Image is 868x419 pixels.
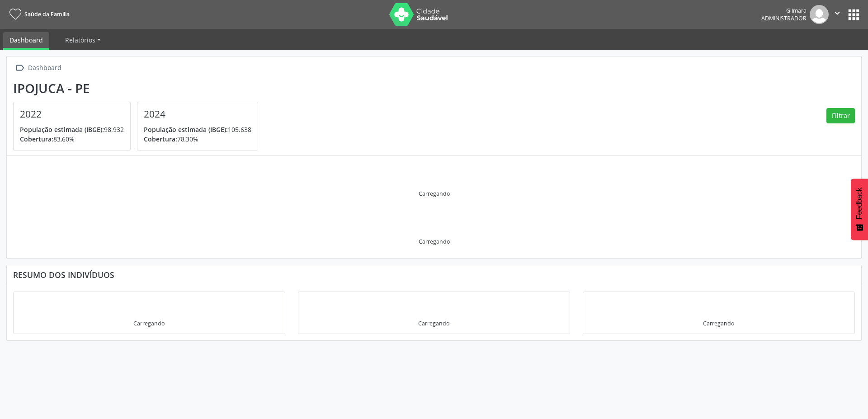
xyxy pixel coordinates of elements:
i:  [13,61,26,75]
img: img [810,5,829,24]
i:  [832,8,842,18]
div: Carregando [418,320,449,327]
button: Feedback - Mostrar pesquisa [851,179,868,240]
p: 105.638 [144,125,251,134]
a: Dashboard [3,32,49,50]
h4: 2022 [20,108,124,120]
div: Resumo dos indivíduos [13,270,855,280]
a: Saúde da Família [6,7,70,22]
a:  Dashboard [13,61,63,75]
div: Ipojuca - PE [13,81,264,96]
span: População estimada (IBGE): [144,125,228,134]
div: Gilmara [761,7,807,14]
span: Saúde da Família [24,10,70,18]
button: Filtrar [826,108,855,123]
p: 83,60% [20,134,124,144]
div: Carregando [419,190,450,198]
div: Carregando [703,320,734,327]
span: Feedback [855,188,863,219]
p: 78,30% [144,134,251,144]
div: Carregando [419,238,450,245]
span: Administrador [761,14,807,22]
span: Cobertura: [20,135,53,143]
h4: 2024 [144,108,251,120]
span: População estimada (IBGE): [20,125,104,134]
span: Cobertura: [144,135,177,143]
button: apps [846,7,862,23]
span: Relatórios [65,36,95,44]
div: Carregando [133,320,165,327]
a: Relatórios [59,32,107,48]
div: Dashboard [26,61,63,75]
p: 98.932 [20,125,124,134]
button:  [829,5,846,24]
